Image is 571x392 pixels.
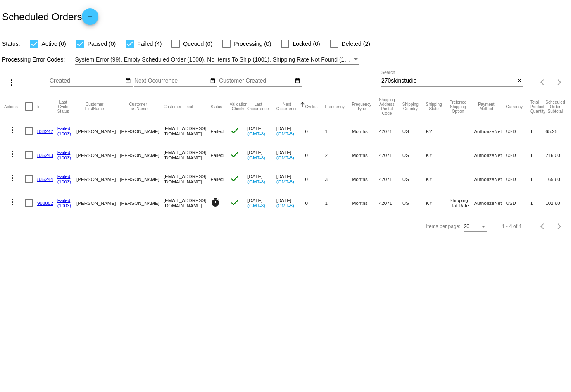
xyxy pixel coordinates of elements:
[37,152,53,158] a: 836243
[402,191,426,215] mat-cell: US
[535,74,551,90] button: Previous page
[426,223,460,229] div: Items per page:
[293,39,320,49] span: Locked (0)
[379,143,402,167] mat-cell: 42071
[2,8,98,25] h2: Scheduled Orders
[305,191,325,215] mat-cell: 0
[530,191,545,215] mat-cell: 1
[402,143,426,167] mat-cell: US
[76,167,120,191] mat-cell: [PERSON_NAME]
[325,104,344,109] button: Change sorting for Frequency
[210,176,224,182] span: Failed
[247,155,265,160] a: (GMT-8)
[4,94,25,119] mat-header-cell: Actions
[450,100,467,114] button: Change sorting for PreferredShippingOption
[57,131,71,136] a: (1003)
[352,102,371,111] button: Change sorting for FrequencyType
[352,119,379,143] mat-cell: Months
[42,39,66,49] span: Active (0)
[402,119,426,143] mat-cell: US
[76,102,112,111] button: Change sorting for CustomerFirstName
[305,167,325,191] mat-cell: 0
[57,150,71,155] a: Failed
[247,119,276,143] mat-cell: [DATE]
[75,55,360,65] mat-select: Filter by Processing Error Codes
[506,119,530,143] mat-cell: USD
[50,78,124,84] input: Created
[450,191,474,215] mat-cell: Shipping Flat Rate
[37,200,53,206] a: 988852
[305,104,317,109] button: Change sorting for Cycles
[164,143,211,167] mat-cell: [EMAIL_ADDRESS][DOMAIN_NAME]
[530,143,545,167] mat-cell: 1
[506,104,523,109] button: Change sorting for CurrencyIso
[379,119,402,143] mat-cell: 42071
[57,173,71,179] a: Failed
[76,119,120,143] mat-cell: [PERSON_NAME]
[247,102,269,111] button: Change sorting for LastOccurrenceUtc
[506,191,530,215] mat-cell: USD
[530,167,545,191] mat-cell: 1
[530,94,545,119] mat-header-cell: Total Product Quantity
[88,39,116,49] span: Paused (0)
[352,167,379,191] mat-cell: Months
[276,191,305,215] mat-cell: [DATE]
[210,104,222,109] button: Change sorting for Status
[502,223,521,229] div: 1 - 4 of 4
[7,149,17,159] mat-icon: more_vert
[464,224,487,230] mat-select: Items per page:
[426,102,442,111] button: Change sorting for ShippingState
[37,104,40,109] button: Change sorting for Id
[545,100,565,114] button: Change sorting for Subtotal
[57,155,71,160] a: (1003)
[506,143,530,167] mat-cell: USD
[247,203,265,208] a: (GMT-8)
[305,143,325,167] mat-cell: 0
[230,126,240,135] mat-icon: check
[276,203,294,208] a: (GMT-8)
[120,119,163,143] mat-cell: [PERSON_NAME]
[219,78,293,84] input: Customer Created
[426,167,450,191] mat-cell: KY
[426,143,450,167] mat-cell: KY
[210,197,220,207] mat-icon: timer
[2,56,65,63] span: Processing Error Codes:
[85,14,95,24] mat-icon: add
[164,191,211,215] mat-cell: [EMAIL_ADDRESS][DOMAIN_NAME]
[276,155,294,160] a: (GMT-8)
[120,191,163,215] mat-cell: [PERSON_NAME]
[379,167,402,191] mat-cell: 42071
[210,152,224,158] span: Failed
[57,126,71,131] a: Failed
[342,39,370,49] span: Deleted (2)
[352,191,379,215] mat-cell: Months
[76,191,120,215] mat-cell: [PERSON_NAME]
[57,203,71,208] a: (1003)
[474,143,506,167] mat-cell: AuthorizeNet
[2,40,20,47] span: Status:
[464,223,469,229] span: 20
[234,39,271,49] span: Processing (0)
[516,78,522,84] mat-icon: close
[379,191,402,215] mat-cell: 42071
[325,143,352,167] mat-cell: 2
[7,197,17,207] mat-icon: more_vert
[7,78,17,88] mat-icon: more_vert
[530,119,545,143] mat-cell: 1
[276,167,305,191] mat-cell: [DATE]
[37,128,53,134] a: 836242
[230,173,240,183] mat-icon: check
[134,78,209,84] input: Next Occurrence
[535,218,551,235] button: Previous page
[120,143,163,167] mat-cell: [PERSON_NAME]
[325,191,352,215] mat-cell: 1
[120,102,156,111] button: Change sorting for CustomerLastName
[474,119,506,143] mat-cell: AuthorizeNet
[210,128,224,134] span: Failed
[57,179,71,184] a: (1003)
[120,167,163,191] mat-cell: [PERSON_NAME]
[515,77,523,86] button: Clear
[426,119,450,143] mat-cell: KY
[230,94,247,119] mat-header-cell: Validation Checks
[125,78,131,84] mat-icon: date_range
